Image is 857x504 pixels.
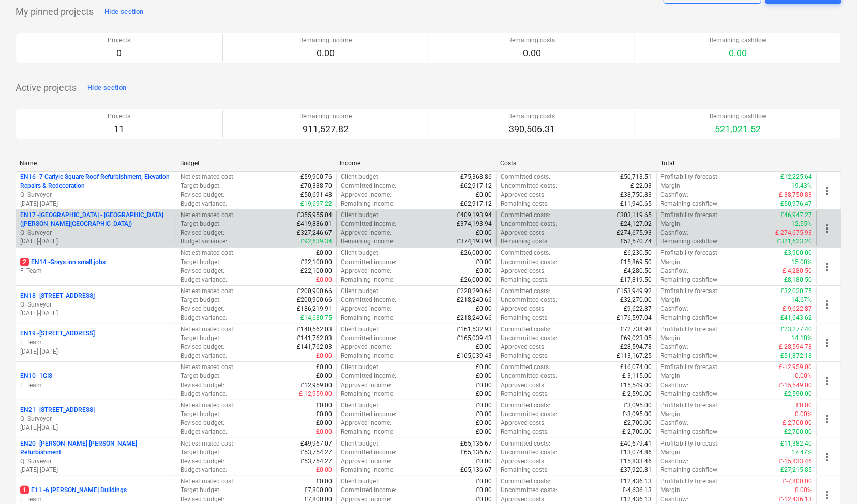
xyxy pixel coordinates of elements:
[297,325,332,334] p: £140,562.03
[501,352,549,360] p: Remaining costs :
[181,220,221,228] p: Target budget :
[341,267,392,276] p: Approved income :
[476,258,492,267] p: £0.00
[661,419,689,427] p: Cashflow :
[621,381,652,390] p: £15,549.00
[501,173,550,181] p: Committed costs :
[316,410,332,419] p: £0.00
[501,181,557,190] p: Uncommitted costs :
[621,276,652,284] p: £17,819.50
[341,410,396,419] p: Committed income :
[297,287,332,296] p: £200,900.66
[621,237,652,246] p: £52,570.74
[780,211,812,220] p: £46,947.27
[501,427,549,436] p: Remaining costs :
[501,401,550,410] p: Committed costs :
[501,325,550,334] p: Committed costs :
[661,267,689,276] p: Cashflow :
[821,222,833,235] span: more_vert
[108,47,130,59] p: 0
[341,334,396,343] p: Committed income :
[85,80,129,96] button: Hide section
[20,292,95,300] p: EN18 - [STREET_ADDRESS]
[623,390,652,399] p: £-2,590.00
[341,304,392,313] p: Approved income :
[20,338,172,347] p: F. Team
[617,228,652,237] p: £274,675.93
[476,363,492,372] p: £0.00
[457,334,492,343] p: £165,039.43
[460,181,492,190] p: £62,917.12
[780,287,812,296] p: £32,020.75
[476,228,492,237] p: £0.00
[20,267,172,276] p: F. Team
[661,191,689,200] p: Cashflow :
[779,363,812,372] p: £-12,959.00
[297,304,332,313] p: £186,219.91
[621,258,652,267] p: £15,869.50
[621,296,652,304] p: £32,270.00
[457,325,492,334] p: £161,532.93
[501,276,549,284] p: Remaining costs :
[316,427,332,436] p: £0.00
[316,363,332,372] p: £0.00
[780,352,812,360] p: £51,872.18
[457,287,492,296] p: £228,290.66
[341,363,380,372] p: Client budget :
[501,228,546,237] p: Approved costs :
[661,237,719,246] p: Remaining cashflow :
[341,200,395,208] p: Remaining income :
[476,343,492,352] p: £0.00
[20,211,172,228] p: EN17 - [GEOGRAPHIC_DATA] - [GEOGRAPHIC_DATA] ([PERSON_NAME][GEOGRAPHIC_DATA])
[341,191,392,200] p: Approved income :
[501,287,550,296] p: Committed costs :
[181,334,221,343] p: Target budget :
[821,185,833,197] span: more_vert
[501,258,557,267] p: Uncommitted costs :
[617,211,652,220] p: £303,119.65
[181,228,224,237] p: Revised budget :
[299,36,352,45] p: Remaining income
[617,287,652,296] p: £153,949.92
[181,343,224,352] p: Revised budget :
[20,486,172,503] div: 1E11 -6 [PERSON_NAME] BuildingsF. Team
[341,372,396,380] p: Committed income :
[20,300,172,309] p: Q. Surveyor
[783,419,812,427] p: £-2,700.00
[300,237,332,246] p: £92,639.34
[300,173,332,181] p: £59,900.76
[460,173,492,181] p: £75,368.86
[780,314,812,323] p: £41,643.62
[20,457,172,466] p: Q. Surveyor
[20,372,52,380] p: EN10 - 1GIS
[300,314,332,323] p: £14,680.75
[20,211,172,247] div: EN17 -[GEOGRAPHIC_DATA] - [GEOGRAPHIC_DATA] ([PERSON_NAME][GEOGRAPHIC_DATA])Q. Surveyor[DATE]-[DATE]
[181,427,227,436] p: Budget variance :
[316,419,332,427] p: £0.00
[297,334,332,343] p: £141,762.03
[181,211,235,220] p: Net estimated cost :
[780,200,812,208] p: £50,976.47
[341,343,392,352] p: Approved income :
[661,220,682,228] p: Margin :
[457,314,492,323] p: £218,240.66
[784,390,812,399] p: £2,590.00
[341,181,396,190] p: Committed income :
[501,314,549,323] p: Remaining costs :
[791,220,812,228] p: 12.55%
[661,173,719,181] p: Profitability forecast :
[775,228,812,237] p: £-274,675.93
[624,419,652,427] p: £2,700.00
[784,249,812,257] p: £3,900.00
[300,191,332,200] p: £50,691.48
[20,372,172,389] div: EN10 -1GISF. Team
[341,419,392,427] p: Approved income :
[297,220,332,228] p: £419,886.01
[476,427,492,436] p: £0.00
[784,427,812,436] p: £2,700.00
[20,406,95,415] p: EN21 - [STREET_ADDRESS]
[20,258,172,276] div: 2EN14 -Grays inn small jobsF. Team
[181,267,224,276] p: Revised budget :
[780,325,812,334] p: £23,277.40
[20,292,172,318] div: EN18 -[STREET_ADDRESS]Q. Surveyor[DATE]-[DATE]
